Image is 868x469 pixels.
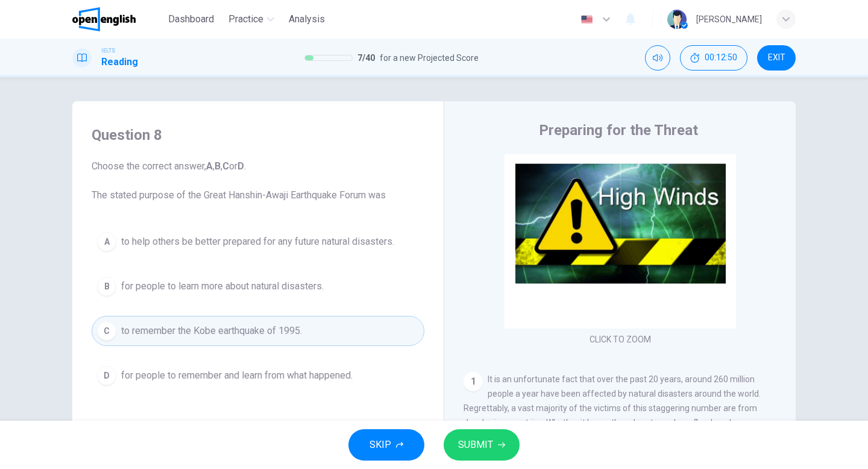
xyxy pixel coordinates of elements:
[168,12,214,27] span: Dashboard
[667,10,687,29] img: Profile picture
[579,15,594,24] img: en
[464,372,483,391] div: 1
[228,12,263,27] span: Practice
[121,324,302,338] span: to remember the Kobe earthquake of 1995.
[705,53,737,63] span: 00:12:50
[121,234,394,249] span: to help others be better prepared for any future natural disasters.
[97,277,116,296] div: B
[645,45,670,71] div: Mute
[92,159,424,203] span: Choose the correct answer, , , or . The stated purpose of the Great Hanshin-Awaji Earthquake Foru...
[458,436,493,453] span: SUBMIT
[92,125,424,145] h4: Question 8
[121,368,353,383] span: for people to remember and learn from what happened.
[237,160,244,172] b: D
[768,53,785,63] span: EXIT
[539,121,698,140] h4: Preparing for the Threat
[696,12,762,27] div: [PERSON_NAME]
[380,51,479,65] span: for a new Projected Score
[370,436,391,453] span: SKIP
[92,271,424,301] button: Bfor people to learn more about natural disasters.
[757,45,796,71] button: EXIT
[101,55,138,69] h1: Reading
[289,12,325,27] span: Analysis
[284,8,330,30] button: Analysis
[72,7,136,31] img: OpenEnglish logo
[163,8,219,30] button: Dashboard
[97,232,116,251] div: A
[92,227,424,257] button: Ato help others be better prepared for any future natural disasters.
[72,7,163,31] a: OpenEnglish logo
[97,321,116,341] div: C
[348,429,424,461] button: SKIP
[224,8,279,30] button: Practice
[101,46,115,55] span: IELTS
[215,160,221,172] b: B
[92,360,424,391] button: Dfor people to remember and learn from what happened.
[206,160,213,172] b: A
[121,279,324,294] span: for people to learn more about natural disasters.
[444,429,520,461] button: SUBMIT
[357,51,375,65] span: 7 / 40
[680,45,747,71] button: 00:12:50
[222,160,229,172] b: C
[92,316,424,346] button: Cto remember the Kobe earthquake of 1995.
[680,45,747,71] div: Hide
[97,366,116,385] div: D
